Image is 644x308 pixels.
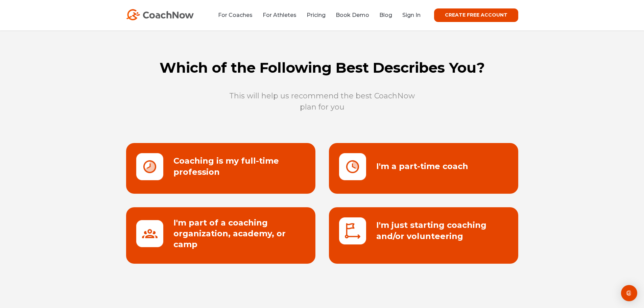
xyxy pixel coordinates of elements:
[336,12,369,18] a: Book Demo
[218,12,253,18] a: For Coaches
[307,12,326,18] a: Pricing
[119,59,525,77] h1: Which of the Following Best Describes You?
[228,90,417,113] p: This will help us recommend the best CoachNow plan for you
[434,8,518,22] a: CREATE FREE ACCOUNT
[621,285,637,301] div: Open Intercom Messenger
[126,9,194,20] img: CoachNow Logo
[263,12,296,18] a: For Athletes
[379,12,392,18] a: Blog
[402,12,421,18] a: Sign In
